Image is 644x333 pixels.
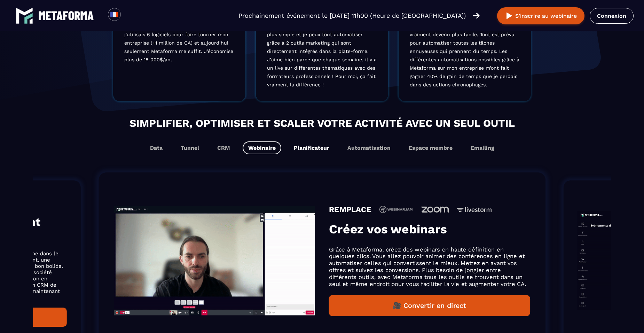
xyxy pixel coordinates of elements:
[110,10,119,19] img: fr
[16,7,33,24] img: logo
[410,5,520,89] p: Que ça soit pour acquérir de nouveaux élèves, pour l’administratif ou même pour la délivrabilité ...
[473,12,480,20] img: arrow-right
[329,246,530,287] p: Grâce à Metaforma, créez des webinars en haute définition en quelques clics. Vous allez pouvoir a...
[465,141,500,154] button: Emailing
[421,206,450,213] img: icon
[590,8,634,24] a: Connexion
[38,11,94,20] img: logo
[497,7,584,24] button: S’inscrire au webinaire
[124,5,234,64] p: Plutôt que d’avoir besoin de plein d’outils différents, j’utilise Metaforma qui réunit tout ce do...
[342,141,396,154] button: Automatisation
[212,141,236,154] button: CRM
[121,8,138,23] div: Search for option
[267,5,377,89] p: Depuis que j’utilise Metaforma mon CA a été multiplié par 4 ! Je fais l’acquisition de nouveaux a...
[127,11,132,20] input: Search for option
[288,141,335,154] button: Planificateur
[329,222,530,237] h3: Créez vos webinars
[144,141,168,154] button: Data
[114,206,315,315] img: gif
[329,205,371,214] h4: REMPLACE
[40,115,604,131] h2: Simplifier, optimiser et scaler votre activité avec un seul outil
[505,11,513,20] img: play
[457,207,492,212] img: icon
[238,11,466,21] p: Prochainement événement le [DATE] 11h00 (Heure de [GEOGRAPHIC_DATA])
[175,141,205,154] button: Tunnel
[379,206,413,214] img: icon
[243,141,281,154] button: Webinaire
[403,141,458,154] button: Espace membre
[329,295,530,316] button: 🎥 Convertir en direct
